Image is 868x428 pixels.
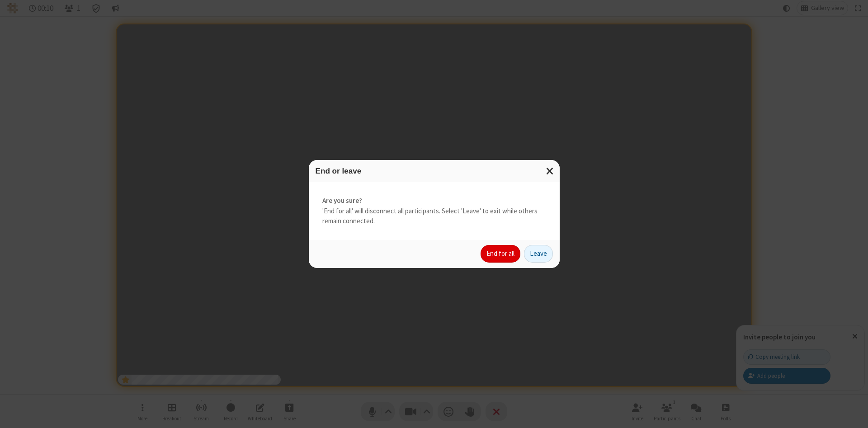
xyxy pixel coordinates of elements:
[309,182,560,240] div: 'End for all' will disconnect all participants. Select 'Leave' to exit while others remain connec...
[481,245,520,263] button: End for all
[541,160,560,182] button: Close modal
[316,167,553,175] h3: End or leave
[524,245,553,263] button: Leave
[322,196,546,206] strong: Are you sure?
